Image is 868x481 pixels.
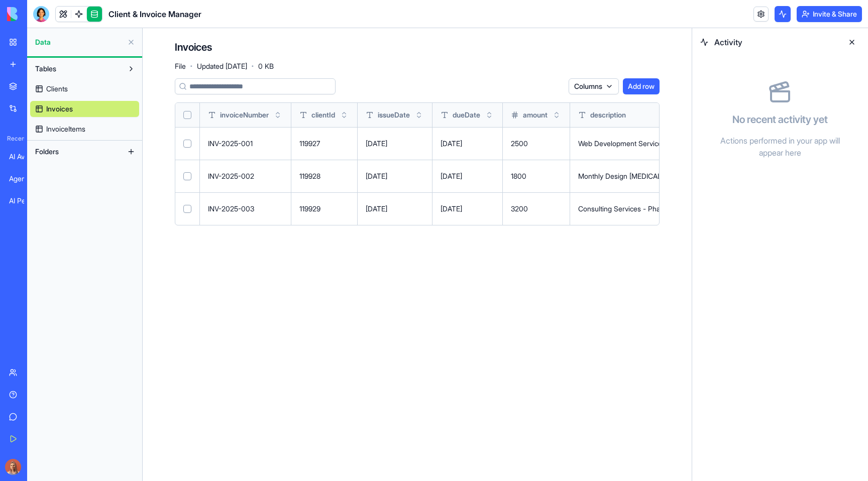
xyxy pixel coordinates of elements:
h4: Invoices [175,40,212,54]
button: Invite & Share [797,6,862,22]
div: Consulting Services - Phase 1 [578,204,713,214]
a: Agent Studio [3,169,43,189]
button: Toggle sort [339,110,349,120]
button: Add row [623,78,660,94]
div: [DATE] [441,204,494,214]
span: File [175,61,186,71]
span: Folders [35,147,59,157]
span: InvoiceItems [46,124,85,134]
button: Select row [183,172,191,180]
div: [DATE] [366,139,424,149]
button: Toggle sort [552,110,562,120]
button: Toggle sort [414,110,424,120]
button: Columns [569,78,619,94]
span: Clients [46,84,68,94]
span: · [251,58,254,74]
div: [DATE] [441,171,494,181]
div: Monthly Design [MEDICAL_DATA] - [DATE] [578,171,713,181]
span: amount [523,110,548,120]
button: Select all [183,111,191,119]
a: AI Persona Generator [3,191,43,211]
div: INV-2025-002 [208,171,283,181]
button: Toggle sort [484,110,494,120]
a: Invoices [30,101,139,117]
span: Recent [3,135,24,143]
a: InvoiceItems [30,121,139,137]
span: 0 KB [258,61,274,71]
button: Select row [183,205,191,213]
a: AI Avatar Generator Studio [3,147,43,167]
button: Toggle sort [273,110,283,120]
p: Actions performed in your app will appear here [716,135,844,159]
span: Invoices [46,104,73,114]
span: 3200 [511,204,528,213]
span: invoiceNumber [220,110,269,120]
div: INV-2025-001 [208,139,283,149]
span: Client & Invoice Manager [108,8,201,20]
span: issueDate [378,110,410,120]
div: 119928 [299,171,349,181]
div: [DATE] [366,204,424,214]
span: description [590,110,626,120]
img: logo [7,7,69,21]
div: 119927 [299,139,349,149]
span: clientId [311,110,335,120]
span: 2500 [511,139,528,148]
span: Activity [714,36,838,48]
span: Tables [35,64,56,74]
div: AI Avatar Generator Studio [9,152,37,162]
button: Select row [183,140,191,148]
button: Folders [30,144,123,160]
div: 119929 [299,204,349,214]
span: Data [35,37,123,47]
span: · [190,58,193,74]
span: dueDate [453,110,480,120]
div: [DATE] [366,171,424,181]
div: Agent Studio [9,174,37,184]
img: Marina_gj5dtt.jpg [5,459,21,475]
div: Web Development Services - [DATE] [578,139,713,149]
button: Tables [30,61,123,77]
span: 1800 [511,172,526,180]
span: Updated [DATE] [197,61,247,71]
h4: No recent activity yet [732,112,828,127]
div: [DATE] [441,139,494,149]
div: INV-2025-003 [208,204,283,214]
a: Clients [30,81,139,97]
div: AI Persona Generator [9,196,37,206]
